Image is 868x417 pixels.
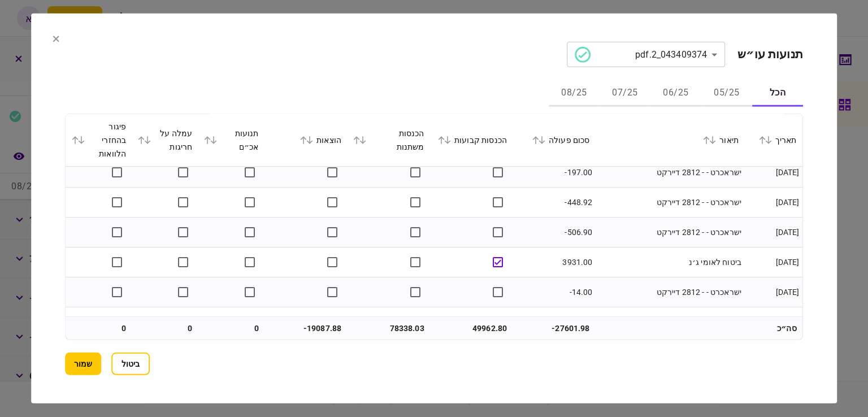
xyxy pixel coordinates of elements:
td: 0 [66,317,132,340]
td: -27601.98 [513,317,595,340]
div: תאריך [750,133,797,147]
td: [DATE] [744,307,802,337]
td: -506.90 [513,218,595,247]
td: -448.92 [513,188,595,218]
td: 0 [198,317,264,340]
button: 07/25 [600,80,650,107]
td: ישראכרט - - 2812 דיירקט [596,218,745,247]
td: -14.00 [513,277,595,307]
div: תנועות אכ״ם [204,127,259,154]
td: ישראכרט - - 2812 דיירקט [596,277,745,307]
div: תיאור [601,133,739,147]
div: פיגור בהחזרי הלוואות [71,120,126,160]
button: ביטול [111,353,150,375]
button: הכל [752,80,803,107]
td: [DATE] [744,218,802,247]
td: 0 [132,317,198,340]
td: 3931.00 [513,247,595,277]
div: הכנסות קבועות [436,133,507,147]
td: [DATE] [744,188,802,218]
td: [DATE] [744,277,802,307]
td: [DATE] [744,158,802,188]
td: -19087.88 [264,317,347,340]
td: ישראכרט - - 2812 דיירקט [596,188,745,218]
div: סכום פעולה [518,133,589,147]
div: עמלה על חריגות [137,127,192,154]
div: הכנסות משתנות [353,127,424,154]
h2: תנועות עו״ש [737,47,802,62]
td: 49962.80 [430,317,513,340]
td: בנקט 7638281 [596,307,745,337]
td: סה״כ [744,317,802,340]
td: ישראכרט - - 2812 דיירקט [596,158,745,188]
button: שמור [65,353,101,375]
td: -197.00 [513,158,595,188]
div: הוצאות [270,133,341,147]
td: ביטוח לאומי ג׳נ [596,247,745,277]
button: 05/25 [701,80,752,107]
td: 78338.03 [347,317,429,340]
button: 06/25 [650,80,701,107]
td: -300.00 [513,307,595,337]
button: 08/25 [549,80,600,107]
div: 043409374_2.pdf [575,46,707,62]
td: [DATE] [744,247,802,277]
